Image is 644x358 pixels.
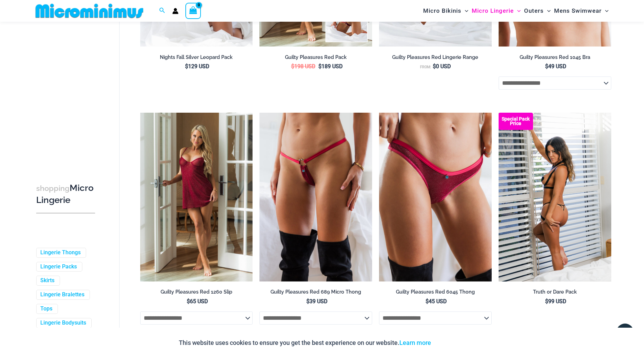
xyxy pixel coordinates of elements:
[499,289,611,298] a: Truth or Dare Pack
[420,1,612,21] nav: Site Navigation
[499,54,611,63] a: Guilty Pleasures Red 1045 Bra
[433,63,451,70] bdi: 0 USD
[522,2,552,20] a: OutersMenu ToggleMenu Toggle
[140,113,253,282] a: Guilty Pleasures Red 1260 Slip 01Guilty Pleasures Red 1260 Slip 02Guilty Pleasures Red 1260 Slip 02
[420,65,431,69] span: From:
[433,63,436,70] span: $
[552,2,610,20] a: Mens SwimwearMenu ToggleMenu Toggle
[36,182,95,206] h3: Micro Lingerie
[470,2,522,20] a: Micro LingerieMenu ToggleMenu Toggle
[499,289,611,295] h2: Truth or Dare Pack
[40,263,77,270] a: Lingerie Packs
[524,2,544,20] span: Outers
[40,277,54,285] a: Skirts
[379,54,492,63] a: Guilty Pleasures Red Lingerie Range
[40,319,86,327] a: Lingerie Bodysuits
[291,63,294,70] span: $
[140,289,253,298] a: Guilty Pleasures Red 1260 Slip
[545,63,548,70] span: $
[140,54,253,63] a: Nights Fall Silver Leopard Pack
[140,113,253,282] img: Guilty Pleasures Red 1260 Slip 01
[40,249,81,256] a: Lingerie Thongs
[399,339,431,346] a: Learn more
[306,298,309,305] span: $
[545,63,566,70] bdi: 49 USD
[306,298,327,305] bdi: 39 USD
[36,184,70,193] span: shopping
[426,298,429,305] span: $
[461,2,468,20] span: Menu Toggle
[436,335,466,351] button: Accept
[421,2,470,20] a: Micro BikinisMenu ToggleMenu Toggle
[379,289,492,298] a: Guilty Pleasures Red 6045 Thong
[259,113,372,282] img: Guilty Pleasures Red 689 Micro 01
[426,298,447,305] bdi: 45 USD
[187,298,190,305] span: $
[545,298,548,305] span: $
[544,2,551,20] span: Menu Toggle
[499,54,611,61] h2: Guilty Pleasures Red 1045 Bra
[514,2,521,20] span: Menu Toggle
[423,2,461,20] span: Micro Bikinis
[187,298,208,305] bdi: 65 USD
[40,305,52,313] a: Tops
[499,113,611,282] a: Truth or Dare Black 1905 Bodysuit 611 Micro 07 Truth or Dare Black 1905 Bodysuit 611 Micro 06Trut...
[36,23,98,161] iframe: TrustedSite Certified
[33,3,146,19] img: MM SHOP LOGO FLAT
[545,298,566,305] bdi: 99 USD
[185,63,188,70] span: $
[472,2,514,20] span: Micro Lingerie
[499,113,611,282] img: Truth or Dare Black 1905 Bodysuit 611 Micro 06
[140,289,253,295] h2: Guilty Pleasures Red 1260 Slip
[259,113,372,282] a: Guilty Pleasures Red 689 Micro 01Guilty Pleasures Red 689 Micro 02Guilty Pleasures Red 689 Micro 02
[259,289,372,295] h2: Guilty Pleasures Red 689 Micro Thong
[554,2,602,20] span: Mens Swimwear
[185,3,201,19] a: View Shopping Cart, empty
[140,54,253,61] h2: Nights Fall Silver Leopard Pack
[259,54,372,61] h2: Guilty Pleasures Red Pack
[291,63,315,70] bdi: 198 USD
[259,289,372,298] a: Guilty Pleasures Red 689 Micro Thong
[40,291,84,299] a: Lingerie Bralettes
[159,7,165,15] a: Search icon link
[379,54,492,61] h2: Guilty Pleasures Red Lingerie Range
[499,117,533,126] b: Special Pack Price
[379,113,492,282] a: Guilty Pleasures Red 6045 Thong 01Guilty Pleasures Red 6045 Thong 02Guilty Pleasures Red 6045 Tho...
[318,63,343,70] bdi: 189 USD
[379,113,492,282] img: Guilty Pleasures Red 6045 Thong 01
[185,63,209,70] bdi: 129 USD
[318,63,321,70] span: $
[379,289,492,295] h2: Guilty Pleasures Red 6045 Thong
[602,2,609,20] span: Menu Toggle
[179,338,431,348] p: This website uses cookies to ensure you get the best experience on our website.
[172,8,178,14] a: Account icon link
[259,54,372,63] a: Guilty Pleasures Red Pack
